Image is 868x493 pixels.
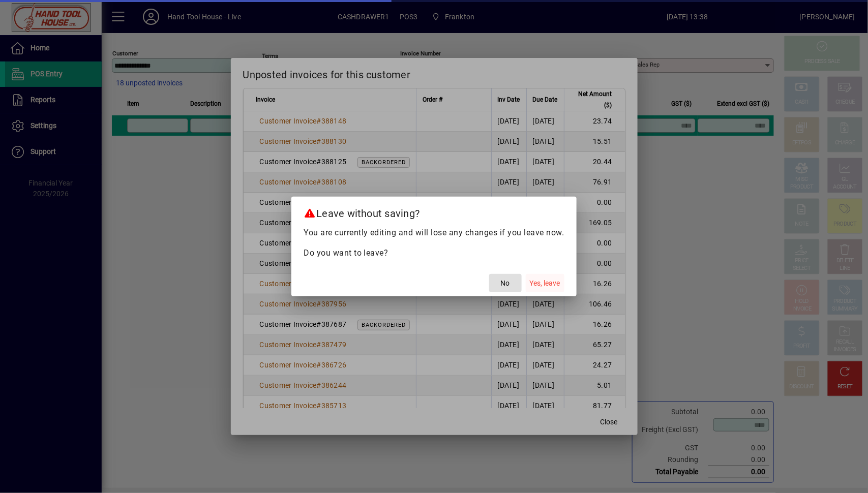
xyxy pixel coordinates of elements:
h2: Leave without saving? [291,197,577,226]
span: No [501,278,510,289]
p: Do you want to leave? [304,247,564,259]
button: Yes, leave [526,274,564,292]
span: Yes, leave [530,278,560,289]
p: You are currently editing and will lose any changes if you leave now. [304,227,564,239]
button: No [489,274,522,292]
